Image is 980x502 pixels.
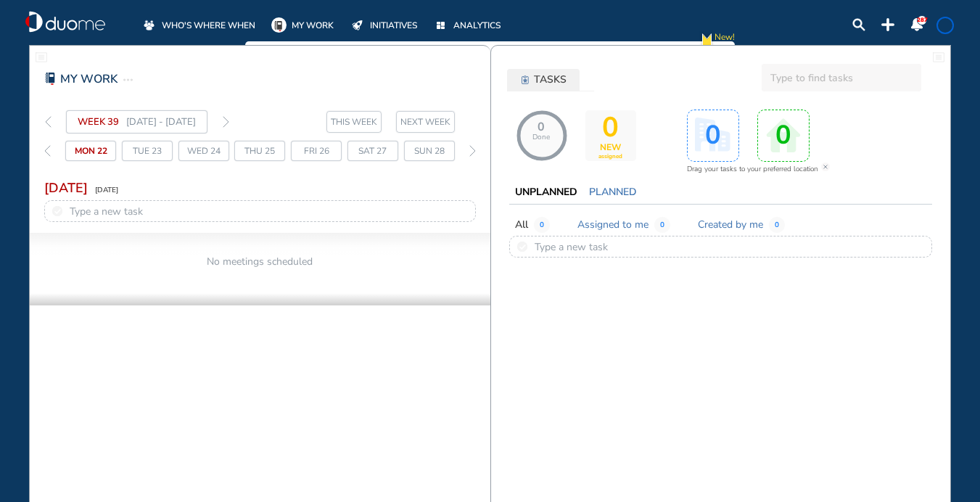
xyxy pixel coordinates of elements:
[852,18,865,31] img: search-lens.23226280.svg
[433,17,448,33] div: analytics-white
[917,16,928,24] span: 287
[144,20,155,30] img: whoswherewhen-off.a3085474.svg
[534,217,550,233] span: 0
[25,11,105,33] a: duome-logo-whitelogologo-notext
[692,215,769,234] button: Created by me
[350,17,365,33] div: initiatives-off
[820,162,831,172] img: cross-bg.b2a90242.svg
[881,18,894,31] div: plus-topbar
[910,18,923,31] img: notification-panel-on.a48c1939.svg
[598,153,622,160] span: assigned
[600,143,621,153] span: NEW
[881,18,894,31] img: plus-topbar.b126d2c6.svg
[699,30,715,52] img: new-notification.cd065810.svg
[433,17,501,33] a: ANALYTICS
[933,52,944,63] img: fullwidthpage.7645317a.svg
[95,181,118,199] span: [DATE]
[141,17,255,33] a: WHO'S WHERE WHEN
[44,73,57,85] div: mywork-red-on
[207,255,313,268] span: No meetings scheduled
[271,17,287,33] div: mywork-on
[78,113,119,131] span: WEEK 39
[331,115,377,129] span: THIS WEEK
[45,116,52,128] img: thin-left-arrow-grey.f0cbfd8f.svg
[437,22,445,29] img: analytics-white.d19bc8dd.svg
[352,20,363,30] img: initiatives-off.b77ef7b9.svg
[123,71,133,89] div: task-ellipse
[326,111,382,133] button: this-week
[126,113,196,131] span: [DATE] - [DATE]
[519,75,530,86] div: tasks-icon-6184ad
[852,18,865,31] div: search-lens
[509,215,534,234] button: All
[44,141,51,161] div: thin-left-arrow-grey
[44,145,51,157] img: thin-left-arrow-grey.f0cbfd8f.svg
[44,179,88,197] span: [DATE]
[532,133,549,142] span: Done
[271,17,287,33] img: mywork-on.5af487f3.svg
[507,69,580,91] button: tasks-icon-6184adTASKS
[687,110,739,162] div: activity-box
[687,162,818,176] span: Drag your tasks to your preferred location
[698,218,763,232] span: Created by me
[222,110,229,133] div: thin-right-arrow-grey
[654,217,670,233] span: 0
[453,18,501,33] span: ANALYTICS
[583,184,643,201] button: PLANNED
[769,217,785,233] span: 0
[517,242,527,252] img: round_unchecked.fea2151d.svg
[52,206,62,216] div: round_unchecked
[44,73,57,85] img: mywork-red-on.755fc005.svg
[25,11,105,33] img: duome-logo-whitelogo.b0ca3abf.svg
[52,206,62,216] img: round_unchecked.fea2151d.svg
[36,52,47,63] div: fullwidthpage
[123,71,133,89] img: task-ellipse.fef7074b.svg
[469,145,476,157] img: thin-right-arrow-grey.874f3e01.svg
[715,30,735,52] span: New!
[572,215,654,234] button: Assigned to me
[585,110,636,161] div: activity-box
[522,75,529,84] img: tasks-icon-6184ad.77ad149c.svg
[517,242,527,252] div: round_unchecked
[25,11,105,33] div: duome-logo-whitelogo
[162,18,255,33] span: WHO'S WHERE WHEN
[600,112,621,153] span: 0
[292,18,334,33] span: MY WORK
[44,110,52,133] div: thin-left-arrow-grey
[699,30,715,52] div: new-notification
[762,64,921,91] input: Type to find tasks
[515,218,528,232] span: All
[820,162,831,172] div: cross-bg
[223,116,229,128] img: thin-right-arrow-grey.874f3e01.svg
[516,110,567,161] div: NaN% 0/0
[396,111,455,133] button: next-week
[469,141,476,161] div: thin-right-arrow-grey
[910,18,923,31] div: notification-panel-on
[519,120,562,142] span: 0
[534,73,567,87] span: TASKS
[589,185,637,199] span: PLANNED
[515,185,577,199] span: UNPLANNED
[509,184,583,201] button: UNPLANNED
[60,70,118,88] span: MY WORK
[350,17,417,33] a: INITIATIVES
[271,17,334,33] a: MY WORK
[141,17,157,33] div: whoswherewhen-off
[757,110,810,162] div: activity-box
[933,52,944,63] div: fullwidthpage
[36,52,47,63] img: fullwidthpage.7645317a.svg
[400,115,450,129] span: NEXT WEEK
[577,218,648,232] span: Assigned to me
[370,18,417,33] span: INITIATIVES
